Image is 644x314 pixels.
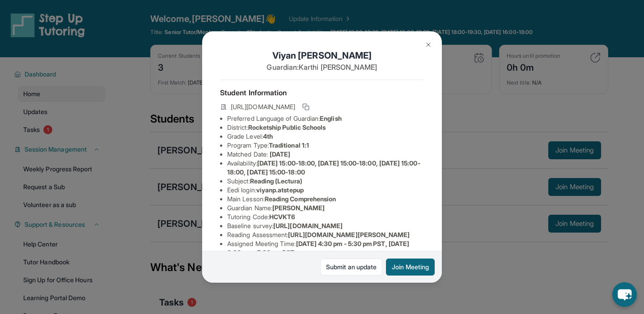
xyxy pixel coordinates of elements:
span: English [320,115,342,122]
img: Close Icon [425,41,432,48]
li: Availability: [227,159,424,177]
span: [DATE] [270,150,290,158]
span: Reading (Lectura) [250,177,302,185]
button: Copy link [301,102,311,112]
li: Program Type: [227,141,424,150]
span: Traditional 1:1 [269,141,309,149]
a: Submit an update [320,259,382,276]
li: Guardian Name : [227,204,424,212]
span: HCVKT6 [269,213,295,221]
li: Tutoring Code : [227,212,424,221]
li: Assigned Meeting Time : [227,239,424,257]
span: [URL][DOMAIN_NAME] [231,102,295,111]
span: [PERSON_NAME] [272,204,325,212]
h4: Student Information [220,87,424,98]
span: [DATE] 4:30 pm - 5:30 pm PST, [DATE] 6:30 pm - 7:30 pm PST [227,240,409,256]
li: Baseline survey : [227,221,424,230]
button: Join Meeting [386,259,435,276]
li: Main Lesson : [227,195,424,204]
span: Rocketship Public Schools [248,123,326,131]
span: [DATE] 15:00-18:00, [DATE] 15:00-18:00, [DATE] 15:00-18:00, [DATE] 15:00-18:00 [227,159,420,176]
li: Eedi login : [227,186,424,195]
span: [URL][DOMAIN_NAME][PERSON_NAME] [288,231,410,238]
li: District: [227,123,424,132]
p: Guardian: Karthi [PERSON_NAME] [220,62,424,72]
span: Reading Comprehension [265,195,336,203]
li: Matched Date: [227,150,424,159]
button: chat-button [612,282,637,307]
li: Reading Assessment : [227,230,424,239]
span: [URL][DOMAIN_NAME] [273,222,343,229]
span: 4th [263,132,273,140]
span: viyanp.atstepup [256,186,304,194]
li: Grade Level: [227,132,424,141]
h1: Viyan [PERSON_NAME] [220,49,424,62]
li: Subject : [227,177,424,186]
li: Preferred Language of Guardian: [227,114,424,123]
